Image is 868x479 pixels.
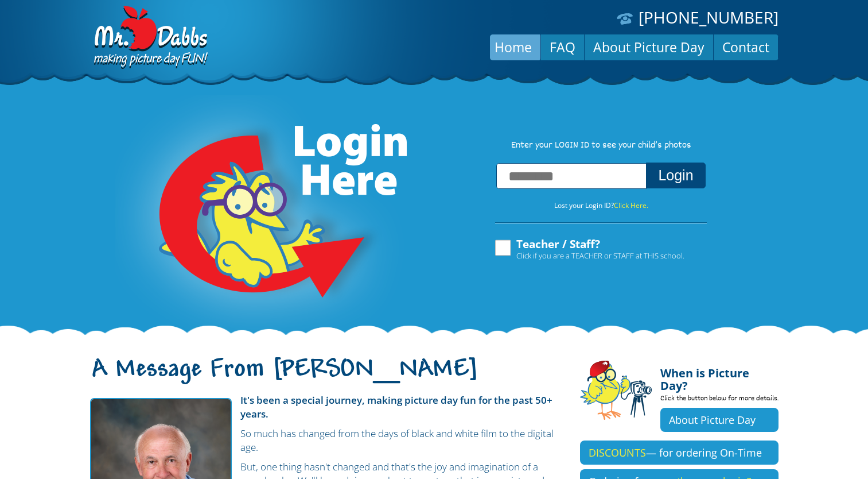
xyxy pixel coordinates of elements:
[639,6,779,28] a: [PHONE_NUMBER]
[660,408,779,432] a: About Picture Day
[484,140,719,152] p: Enter your LOGIN ID to see your child’s photos
[90,365,563,389] h1: A Message From [PERSON_NAME]
[580,441,779,465] a: DISCOUNTS— for ordering On-Time
[240,393,552,420] strong: It's been a special journey, making picture day fun for the past 50+ years.
[614,200,648,210] a: Click Here.
[486,33,540,61] a: Home
[484,199,719,212] p: Lost your Login ID?
[90,427,563,454] p: So much has changed from the days of black and white film to the digital age.
[714,33,778,61] a: Contact
[660,392,779,408] p: Click the button below for more details.
[589,446,646,459] span: DISCOUNTS
[660,360,779,392] h4: When is Picture Day?
[115,95,409,336] img: Login Here
[541,33,584,61] a: FAQ
[90,6,209,70] img: Dabbs Company
[493,238,684,260] label: Teacher / Staff?
[585,33,713,61] a: About Picture Day
[516,250,684,261] span: Click if you are a TEACHER or STAFF at THIS school.
[646,163,705,188] button: Login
